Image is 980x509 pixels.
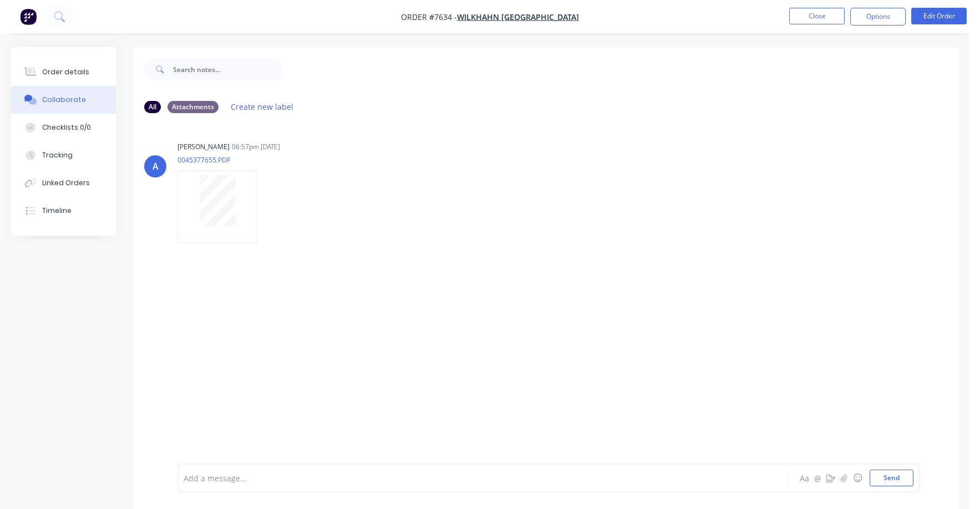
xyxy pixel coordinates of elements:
[42,206,72,216] div: Timeline
[401,12,457,22] span: Order #7634 -
[177,142,230,152] div: [PERSON_NAME]
[11,141,116,169] button: Tracking
[42,178,90,188] div: Linked Orders
[11,114,116,141] button: Checklists 0/0
[11,86,116,114] button: Collaborate
[789,8,845,24] button: Close
[11,197,116,225] button: Timeline
[42,123,91,133] div: Checklists 0/0
[144,101,161,113] div: All
[167,101,219,113] div: Attachments
[811,471,824,485] button: @
[850,8,906,26] button: Options
[42,95,86,105] div: Collaborate
[457,12,579,22] a: Wilkhahn [GEOGRAPHIC_DATA]
[798,471,811,485] button: Aa
[870,470,913,486] button: Send
[11,169,116,197] button: Linked Orders
[177,155,268,165] p: 0045377655.PDF
[42,150,73,160] div: Tracking
[173,58,283,80] input: Search notes...
[42,67,89,77] div: Order details
[911,8,967,24] button: Edit Order
[153,160,159,173] div: A
[225,99,299,114] button: Create new label
[11,58,116,86] button: Order details
[851,471,864,485] button: ☺
[20,8,37,25] img: Factory
[232,142,280,152] div: 06:57pm [DATE]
